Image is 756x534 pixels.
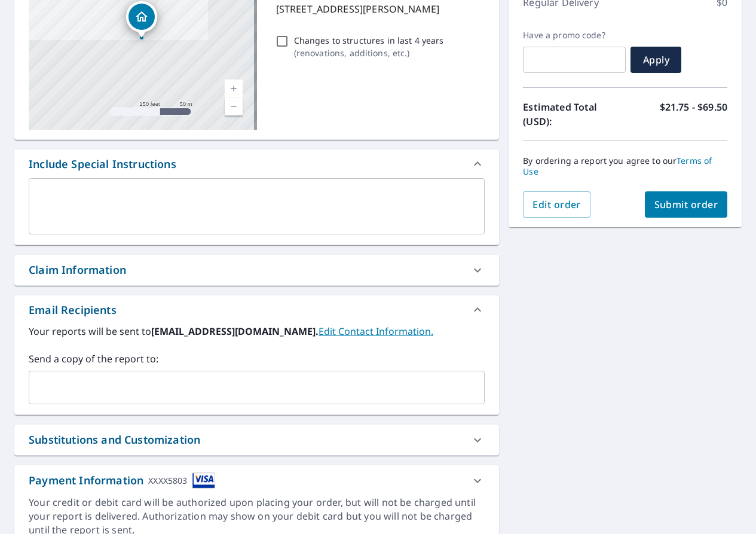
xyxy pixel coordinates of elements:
button: Edit order [523,191,590,218]
p: [STREET_ADDRESS][PERSON_NAME] [276,2,480,16]
b: [EMAIL_ADDRESS][DOMAIN_NAME]. [151,325,319,338]
p: By ordering a report you agree to our [523,155,727,177]
div: Email Recipients [29,302,117,318]
img: cardImage [192,472,215,489]
div: Payment InformationXXXX5803cardImage [14,465,499,496]
label: Send a copy of the report to: [29,352,485,366]
label: Have a promo code? [523,30,626,41]
div: Claim Information [29,262,126,278]
p: $21.75 - $69.50 [660,100,727,129]
a: Terms of Use [523,155,712,177]
a: Current Level 17, Zoom Out [225,97,243,115]
div: Email Recipients [14,295,499,324]
span: Edit order [532,198,581,211]
label: Your reports will be sent to [29,324,485,338]
div: Substitutions and Customization [14,425,499,455]
div: Substitutions and Customization [29,432,200,448]
a: EditContactInfo [319,325,433,338]
button: Submit order [645,191,728,218]
button: Apply [630,47,681,73]
span: Apply [640,53,672,66]
span: Submit order [654,198,718,211]
div: Dropped pin, building 1, Residential property, 41273 Erma Ave Fremont, CA 94539 [126,1,157,38]
div: Include Special Instructions [14,149,499,178]
a: Current Level 17, Zoom In [225,80,243,97]
div: Include Special Instructions [29,156,176,172]
div: XXXX5803 [148,472,187,489]
p: ( renovations, additions, etc. ) [294,47,444,59]
p: Estimated Total (USD): [523,100,625,129]
p: Changes to structures in last 4 years [294,34,444,47]
div: Claim Information [14,255,499,285]
div: Payment Information [29,472,215,489]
